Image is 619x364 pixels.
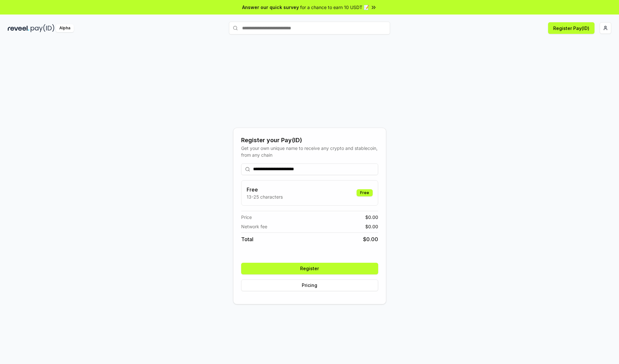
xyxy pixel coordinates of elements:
[247,193,283,200] p: 13-25 characters
[241,263,378,274] button: Register
[8,24,29,32] img: reveel_dark
[31,24,54,32] img: pay_id
[365,214,378,221] span: $ 0.00
[357,189,373,196] div: Free
[242,4,299,11] span: Answer our quick survey
[548,22,594,34] button: Register Pay(ID)
[56,24,74,32] div: Alpha
[241,136,378,145] div: Register your Pay(ID)
[365,223,378,230] span: $ 0.00
[241,214,252,221] span: Price
[363,235,378,243] span: $ 0.00
[241,280,378,291] button: Pricing
[247,186,283,193] h3: Free
[241,145,378,158] div: Get your own unique name to receive any crypto and stablecoin, from any chain
[241,223,267,230] span: Network fee
[300,4,369,11] span: for a chance to earn 10 USDT 📝
[241,235,253,243] span: Total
